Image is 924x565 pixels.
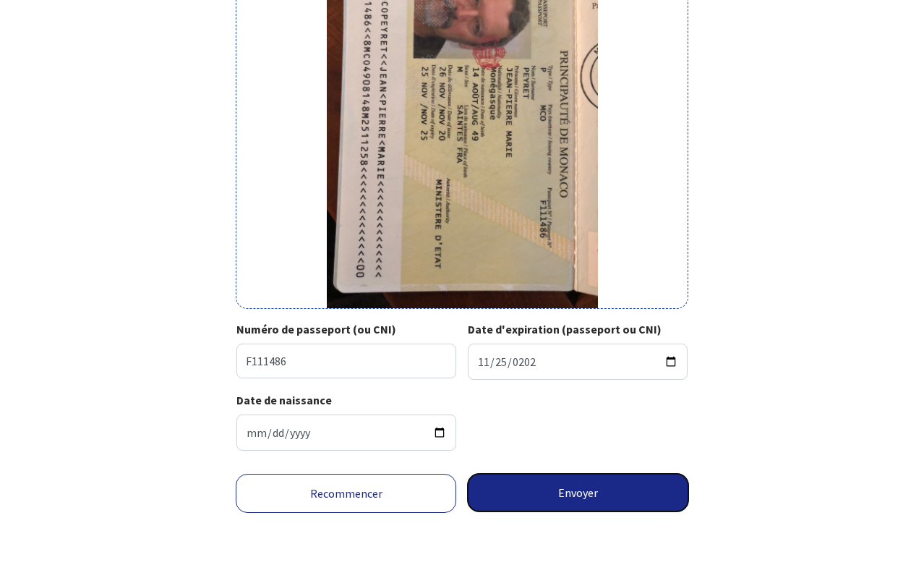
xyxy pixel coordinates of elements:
strong: Date de naissance [236,393,332,407]
button: Envoyer [468,474,688,511]
strong: Date d'expiration (passeport ou CNI) [468,322,662,336]
strong: Numéro de passeport (ou CNI) [236,322,396,336]
a: Recommencer [236,474,456,513]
